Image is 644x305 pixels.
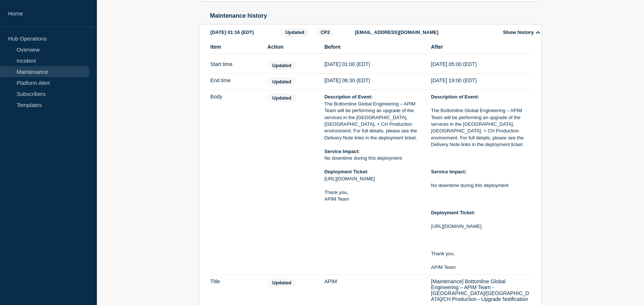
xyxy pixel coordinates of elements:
p: APIM Team [431,264,530,271]
strong: Service Impact: [324,149,360,154]
div: [DATE] 01:00 (EDT) [324,61,423,70]
p: Thank you, [431,250,530,257]
span: Before [324,44,423,50]
span: After [431,44,530,50]
div: Title [210,278,260,302]
strong: Description of Event: [324,94,372,100]
p: [URL][DOMAIN_NAME] [431,223,530,230]
div: [DATE] 05:00 (EDT) [431,61,530,70]
strong: Deployment Ticket: [431,210,475,215]
p: [EMAIL_ADDRESS][DOMAIN_NAME] [355,30,495,35]
p: No downtime during this deployment [324,155,423,162]
span: Updated [267,278,296,287]
div: Body [210,94,260,271]
p: The Bottomline Global Engineering – APIM Team will be performing an upgrade of the services in th... [324,101,423,142]
p: APIM Team [324,196,423,202]
div: APIM [324,278,423,302]
strong: Deployment Ticket: [324,169,368,174]
span: Updated [267,77,296,86]
span: Item [210,44,260,50]
p: No downtime during this deployment [431,182,530,189]
span: Action [267,44,317,50]
div: [Maintenance] Bottomline Global Engineering – APIM Team - [GEOGRAPHIC_DATA]/[GEOGRAPHIC_DATA]/CH ... [431,278,530,302]
strong: Service Impact: [431,169,466,174]
div: [DATE] 01:16 (EDT) [210,28,278,37]
p: [URL][DOMAIN_NAME] [324,176,423,182]
div: End time [210,77,260,86]
p: The Bottomline Global Engineering – APIM Team will be performing an upgrade of the services in th... [431,107,530,148]
span: Updated [280,28,309,37]
span: Updated [267,94,296,102]
button: Show history [501,29,542,35]
p: Thank you, [324,189,423,196]
h2: Maintenance history [210,13,542,19]
div: Start time [210,61,260,70]
strong: Description of Event: [431,94,479,100]
div: [DATE] 19:00 (EDT) [431,77,530,86]
div: [DATE] 06:30 (EDT) [324,77,423,86]
span: Updated [267,61,296,70]
span: CP2 [316,28,335,37]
